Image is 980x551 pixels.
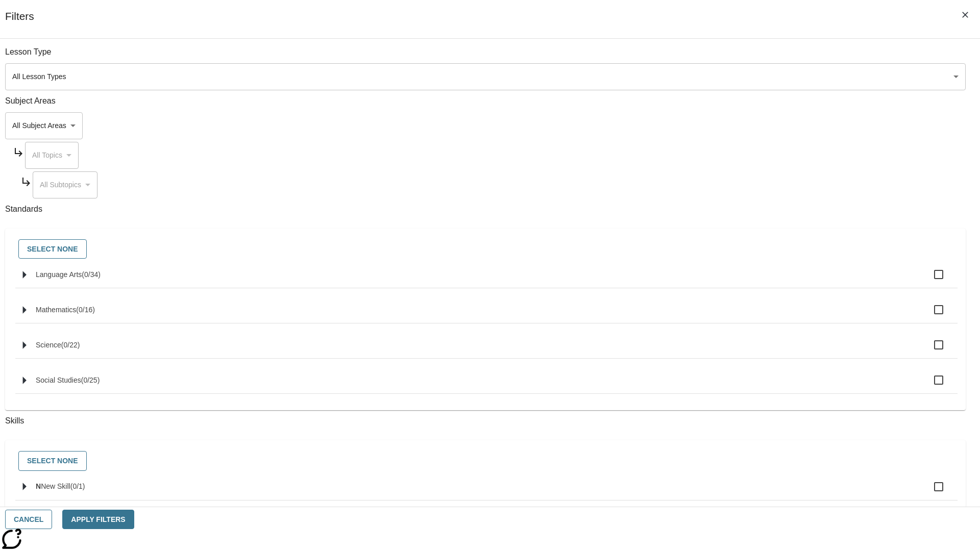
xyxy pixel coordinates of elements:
[76,306,95,314] span: 0 standards selected/16 standards in group
[5,510,52,530] button: Cancel
[18,451,87,471] button: Select None
[5,112,83,139] div: Select a Subject Area
[5,46,966,58] p: Lesson Type
[5,95,966,107] p: Subject Areas
[36,376,81,384] span: Social Studies
[62,510,134,530] button: Apply Filters
[36,341,61,349] span: Science
[18,239,87,259] button: Select None
[36,306,76,314] span: Mathematics
[82,270,101,279] span: 0 standards selected/34 standards in group
[36,270,82,279] span: Language Arts
[70,482,85,490] span: 0 skills selected/1 skills in group
[5,63,966,90] div: Select a lesson type
[13,237,958,262] div: Select standards
[33,171,97,198] div: Select a Subject Area
[61,341,80,349] span: 0 standards selected/22 standards in group
[36,482,41,490] span: N
[41,482,70,490] span: New Skill
[5,415,966,427] p: Skills
[5,204,966,215] p: Standards
[25,142,79,169] div: Select a Subject Area
[954,4,976,26] button: Close Filters side menu
[5,10,34,38] h1: Filters
[81,376,100,384] span: 0 standards selected/25 standards in group
[15,261,958,402] ul: Select standards
[13,448,958,473] div: Select skills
